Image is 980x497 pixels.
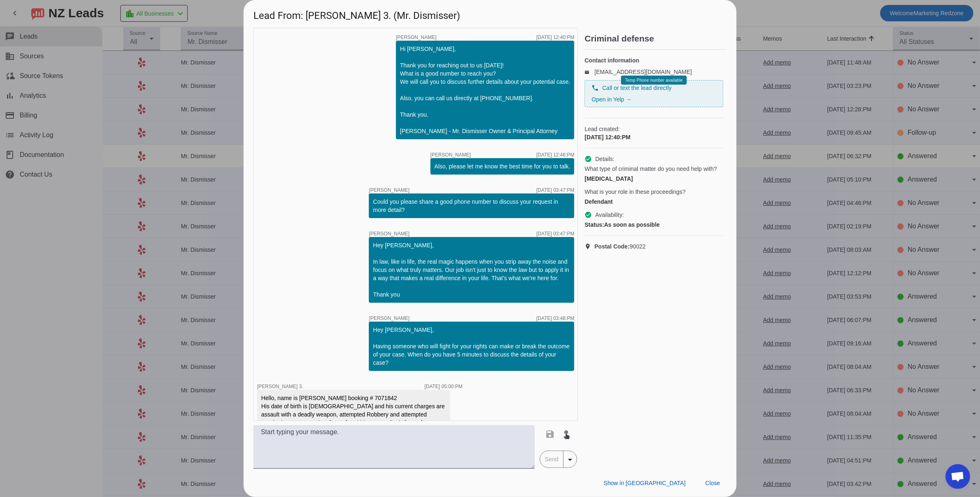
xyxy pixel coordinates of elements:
[536,231,574,236] div: [DATE] 03:47:PM
[400,45,571,135] div: Hi [PERSON_NAME], Thank you for reaching out to us [DATE]! What is a good number to reach you? We...
[536,316,574,321] div: [DATE] 03:48:PM
[565,455,575,465] mat-icon: arrow_drop_down
[584,70,594,74] mat-icon: email
[595,155,614,163] span: Details:
[584,221,723,229] div: As soon as possible
[584,211,592,219] mat-icon: check_circle
[594,242,646,251] span: 90022
[595,211,624,219] span: Availability:
[591,96,631,103] a: Open in Yelp →
[584,125,723,133] span: Lead created:
[597,476,692,490] button: Show in [GEOGRAPHIC_DATA]
[584,221,604,228] strong: Status:
[562,429,572,439] mat-icon: touch_app
[591,84,599,92] mat-icon: phone
[625,78,683,83] span: Temp Phone number available
[699,476,727,490] button: Close
[536,152,574,157] div: [DATE] 12:46:PM
[945,464,970,489] div: Open chat
[369,231,409,236] span: [PERSON_NAME]
[602,84,672,92] span: Call or text the lead directly
[373,198,570,214] div: Could you please share a good phone number to discuss your request in more detail?​
[369,188,409,193] span: [PERSON_NAME]
[584,198,723,206] div: Defendant
[705,480,720,486] span: Close
[425,384,462,389] div: [DATE] 05:00:PM
[594,243,630,250] strong: Postal Code:
[584,188,686,196] span: What is your role in these proceedings?
[373,241,570,299] div: Hey [PERSON_NAME], In law, like in life, the real magic happens when you strip away the noise and...
[584,155,592,163] mat-icon: check_circle
[594,69,692,75] a: [EMAIL_ADDRESS][DOMAIN_NAME]
[435,162,571,170] div: Also, please let me know the best time for you to talk.​
[261,394,446,451] div: Hello, name is [PERSON_NAME] booking # 7071842 His date of birth is [DEMOGRAPHIC_DATA] and his cu...
[584,175,723,183] div: [MEDICAL_DATA]
[430,152,471,157] span: [PERSON_NAME]
[584,35,727,43] h2: Criminal defense
[584,243,594,250] mat-icon: location_on
[536,188,574,193] div: [DATE] 03:47:PM
[396,35,437,40] span: [PERSON_NAME]
[536,35,574,40] div: [DATE] 12:40:PM
[584,56,723,64] h4: Contact information
[584,133,723,141] div: [DATE] 12:40:PM
[604,480,686,486] span: Show in [GEOGRAPHIC_DATA]
[369,316,409,321] span: [PERSON_NAME]
[257,384,303,389] span: [PERSON_NAME] 3.
[373,326,570,367] div: Hey [PERSON_NAME], Having someone who will fight for your rights can make or break the outcome of...
[584,165,717,173] span: What type of criminal matter do you need help with?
